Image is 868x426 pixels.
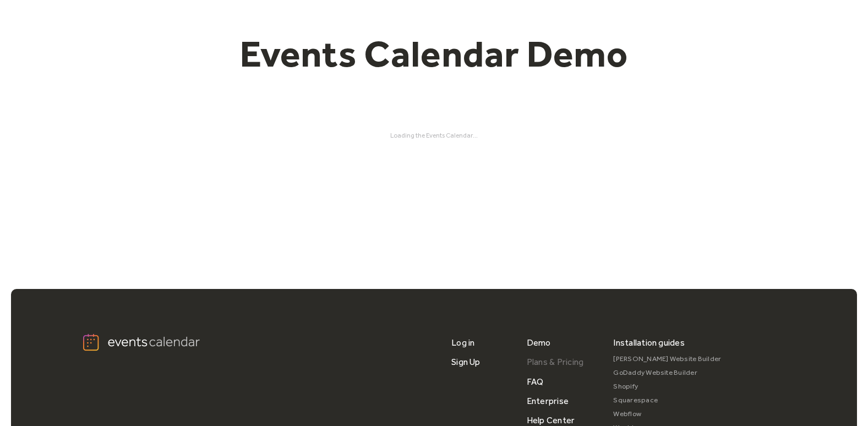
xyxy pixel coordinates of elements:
a: FAQ [527,372,544,391]
a: Demo [527,333,551,352]
a: Plans & Pricing [527,352,584,372]
a: Shopify [613,380,721,394]
a: Enterprise [527,391,569,411]
a: [PERSON_NAME] Website Builder [613,352,721,366]
a: Log in [451,333,474,352]
a: Sign Up [451,352,481,372]
a: Squarespace [613,394,721,407]
div: Loading the Events Calendar... [82,132,787,139]
h1: Events Calendar Demo [223,31,646,77]
a: Webflow [613,407,721,421]
div: Installation guides [613,333,685,352]
a: GoDaddy Website Builder [613,366,721,380]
